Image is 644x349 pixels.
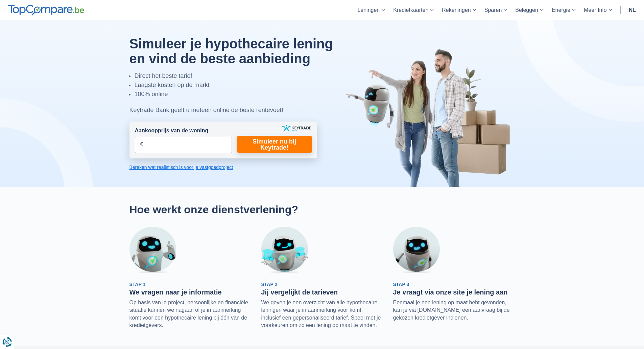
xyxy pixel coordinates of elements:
[135,71,350,81] li: Direct het beste tarief
[8,5,84,16] img: TopCompare
[140,141,143,149] span: €
[129,106,350,115] div: Keytrade Bank geeft u meteen online de beste rentevoet!
[135,127,209,135] label: Aankoopprijs van de woning
[261,299,383,329] p: We geven je een overzicht van alle hypothecaire leningen waar je in aanmerking voor komt, inclusi...
[261,282,278,287] span: Stap 2
[135,81,350,90] li: Laagste kosten op de markt
[135,90,350,99] li: 100% online
[261,288,383,296] h3: Jij vergelijkt de tarieven
[261,227,308,274] img: Stap 2
[393,299,515,322] p: Eenmaal je een lening op maat hebt gevonden, kan je via [DOMAIN_NAME] een aanvraag bij de gekozen...
[129,299,251,329] p: Op basis van je project, persoonlijke en financiële situatie kunnen we nagaan of je in aanmerking...
[393,227,440,274] img: Stap 3
[129,227,176,274] img: Stap 1
[129,36,350,66] h1: Simuleer je hypothecaire lening en vind de beste aanbieding
[393,288,515,296] h3: Je vraagt via onze site je lening aan
[129,282,146,287] span: Stap 1
[129,203,515,216] h2: Hoe werkt onze dienstverlening?
[129,164,317,171] a: Bereken wat realistisch is voor je vastgoedproject
[393,282,409,287] span: Stap 3
[282,125,311,132] img: keytrade
[129,288,251,296] h3: We vragen naar je informatie
[346,48,515,187] img: image-hero
[237,136,312,153] a: Simuleer nu bij Keytrade!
